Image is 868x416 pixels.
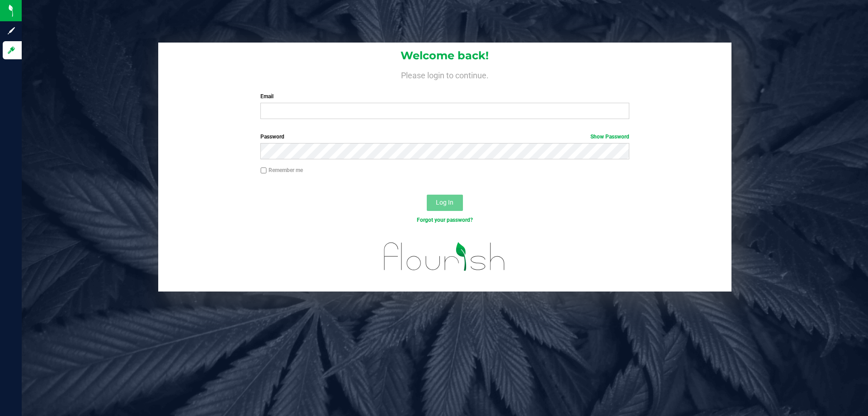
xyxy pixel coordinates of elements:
[427,195,463,211] button: Log In
[260,92,629,100] label: Email
[158,69,731,80] h4: Please login to continue.
[7,46,16,55] inline-svg: Log in
[7,26,16,35] inline-svg: Sign up
[260,167,267,174] input: Remember me
[260,134,284,140] span: Password
[436,199,453,206] span: Log In
[590,134,629,140] a: Show Password
[373,234,516,280] img: flourish_logo.svg
[158,50,731,62] h1: Welcome back!
[417,217,473,223] a: Forgot your password?
[260,166,303,174] label: Remember me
